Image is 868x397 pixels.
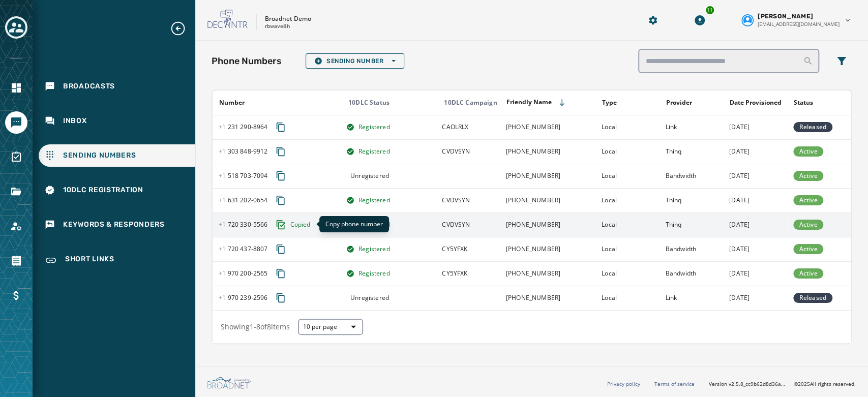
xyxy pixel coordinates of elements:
td: [DATE] [723,115,787,139]
button: Copy phone number to clipboard [272,240,290,258]
span: CAOLRLX [442,123,468,131]
button: Download Menu [691,11,709,29]
span: CVDVSYN [442,147,470,156]
a: Navigate to Messaging [5,111,27,134]
span: Registered [358,245,390,253]
td: Bandwidth [660,261,724,286]
td: [PHONE_NUMBER] [500,139,595,164]
button: Filters menu [831,51,852,71]
a: Navigate to Broadcasts [39,75,195,98]
span: Inbox [63,116,87,126]
div: Copy phone number [319,216,389,232]
span: Active [799,269,818,278]
a: Navigate to Inbox [39,110,195,132]
button: Sort by [object Object] [790,95,817,111]
td: Local [595,237,660,261]
button: User settings [737,8,856,32]
td: [DATE] [723,188,787,212]
span: Registered [358,196,390,204]
button: Toggle account select drawer [5,16,27,39]
div: 10DLC Status [348,99,435,107]
button: 10 per page [298,319,363,335]
button: Manage global settings [644,11,662,29]
td: [PHONE_NUMBER] [500,115,595,139]
span: Active [799,172,818,180]
td: [DATE] [723,139,787,164]
a: Navigate to Billing [5,284,27,307]
span: This campaign will be used purely to test an SMS/MMS Messaging application. Messages will only be... [442,245,467,253]
td: [DATE] [723,286,787,310]
span: Registered [358,147,390,156]
button: Copy phone number to clipboard [272,191,290,209]
span: 10DLC Registration [63,185,143,195]
span: Registered [358,269,390,278]
a: Navigate to Keywords & Responders [39,213,195,236]
span: 720 330 - 5566 [219,221,267,229]
span: +1 [219,245,228,253]
span: 970 239 - 2596 [219,294,267,302]
h2: Phone Numbers [212,54,282,68]
div: 10DLC Campaign [444,99,499,107]
td: [PHONE_NUMBER] [500,212,595,237]
td: [DATE] [723,212,787,237]
td: Link [660,115,724,139]
span: +1 [219,147,228,156]
a: Navigate to Account [5,215,27,237]
span: +1 [219,220,228,229]
button: Sort by [object Object] [502,94,570,111]
td: [PHONE_NUMBER] [500,188,595,212]
div: 11 [705,5,715,15]
span: +1 [219,123,228,131]
span: +1 [219,269,228,278]
button: Sending Number [306,53,404,69]
span: Released [799,123,826,131]
td: Local [595,261,660,286]
span: Short Links [65,254,114,266]
span: Unregistered [350,172,389,180]
button: Expand sub nav menu [170,20,194,37]
a: Navigate to Surveys [5,146,27,168]
button: Sort by [object Object] [215,95,249,111]
span: Sending Number [314,57,396,65]
button: Sort by [object Object] [598,95,621,111]
p: Broadnet Demo [265,15,311,23]
td: [PHONE_NUMBER] [500,286,595,310]
button: Copy phone number to clipboard [272,216,314,234]
td: [DATE] [723,261,787,286]
p: rbwave8h [265,23,290,30]
td: [PHONE_NUMBER] [500,237,595,261]
span: 231 290 - 8964 [219,123,267,131]
span: Registered [358,123,390,131]
td: Local [595,139,660,164]
td: Thinq [660,188,724,212]
a: Navigate to Files [5,180,27,203]
span: Active [799,245,818,253]
span: [EMAIL_ADDRESS][DOMAIN_NAME] [758,20,840,28]
a: Privacy policy [607,380,640,387]
button: Sort by [object Object] [726,95,786,111]
td: Thinq [660,139,724,164]
span: CVDVSYN [442,196,470,204]
td: [PHONE_NUMBER] [500,164,595,188]
span: v2.5.8_cc9b62d8d36ac40d66e6ee4009d0e0f304571100 [729,380,786,388]
td: Link [660,286,724,310]
td: Local [595,164,660,188]
span: 631 202 - 0654 [219,196,267,204]
td: [DATE] [723,237,787,261]
span: Keywords & Responders [63,220,165,230]
td: [PHONE_NUMBER] [500,261,595,286]
span: Active [799,147,818,156]
span: 10 per page [303,323,358,331]
span: 518 703 - 7094 [219,172,267,180]
span: 303 848 - 9912 [219,147,267,156]
span: 720 437 - 8807 [219,245,267,253]
td: [DATE] [723,164,787,188]
span: +1 [219,196,228,204]
a: Navigate to Sending Numbers [39,144,195,167]
button: Sort by [object Object] [662,95,696,111]
span: Copied [290,221,310,229]
td: Local [595,115,660,139]
a: Navigate to Short Links [39,248,195,272]
span: Version [709,380,786,388]
a: Terms of service [654,380,695,387]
